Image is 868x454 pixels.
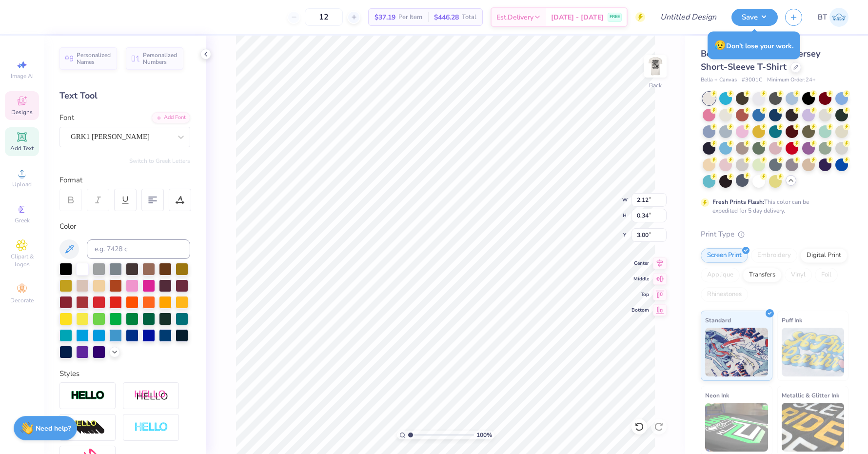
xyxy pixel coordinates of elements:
[631,291,649,298] span: Top
[134,390,168,402] img: Shadow
[398,12,422,22] span: Per Item
[610,14,620,20] span: FREE
[782,315,802,325] span: Puff Ink
[11,72,34,80] span: Image AI
[742,76,762,84] span: # 3001C
[476,431,492,439] span: 100 %
[731,9,778,26] button: Save
[818,8,848,27] a: BT
[785,268,812,282] div: Vinyl
[782,390,839,400] span: Metallic & Glitter Ink
[800,248,848,263] div: Digital Print
[714,39,726,52] span: 😥
[705,390,729,400] span: Neon Ink
[59,89,190,102] div: Text Tool
[701,287,748,302] div: Rhinestones
[701,229,848,240] div: Print Type
[10,296,34,304] span: Decorate
[782,328,845,376] img: Puff Ink
[649,81,662,90] div: Back
[87,239,190,259] input: e.g. 7428 c
[631,307,649,314] span: Bottom
[743,268,782,282] div: Transfers
[631,260,649,267] span: Center
[10,144,34,152] span: Add Text
[701,48,820,73] span: Bella + Canvas Unisex Jersey Short-Sleeve T-Shirt
[496,12,533,22] span: Est. Delivery
[631,276,649,282] span: Middle
[712,198,764,206] strong: Fresh Prints Flash:
[59,221,190,232] div: Color
[36,424,71,433] strong: Need help?
[751,248,797,263] div: Embroidery
[71,390,105,401] img: Stroke
[705,328,768,376] img: Standard
[705,403,768,452] img: Neon Ink
[11,108,33,116] span: Designs
[143,52,178,65] span: Personalized Numbers
[152,112,190,123] div: Add Font
[818,12,827,23] span: BT
[815,268,838,282] div: Foil
[434,12,459,22] span: $446.28
[701,76,737,84] span: Bella + Canvas
[59,175,191,186] div: Format
[701,268,740,282] div: Applique
[708,32,800,59] div: Don’t lose your work.
[305,8,343,26] input: – –
[15,217,30,224] span: Greek
[129,157,190,165] button: Switch to Greek Letters
[712,197,832,215] div: This color can be expedited for 5 day delivery.
[782,403,845,452] img: Metallic & Glitter Ink
[462,12,476,22] span: Total
[59,368,190,379] div: Styles
[767,76,816,84] span: Minimum Order: 24 +
[12,180,32,188] span: Upload
[705,315,731,325] span: Standard
[646,57,665,76] img: Back
[551,12,604,22] span: [DATE] - [DATE]
[829,8,848,27] img: Brooke Townsend
[71,420,105,435] img: 3d Illusion
[59,112,74,123] label: Font
[134,422,168,433] img: Negative Space
[77,52,111,65] span: Personalized Names
[701,248,748,263] div: Screen Print
[375,12,395,22] span: $37.19
[5,253,39,268] span: Clipart & logos
[652,7,724,27] input: Untitled Design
